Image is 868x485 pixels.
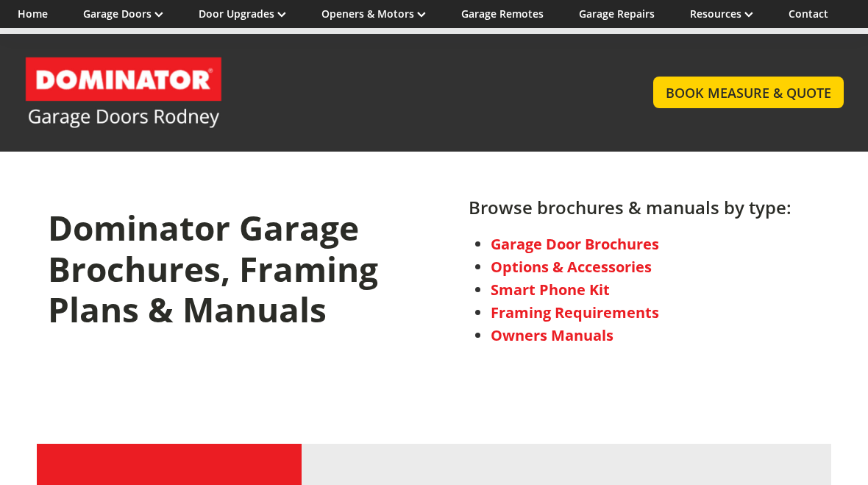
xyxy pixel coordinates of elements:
[469,197,791,225] h2: Browse brochures & manuals by type:
[579,7,655,21] a: Garage Repairs
[491,280,610,300] a: Smart Phone Kit
[690,7,753,21] a: Resources
[83,7,163,21] a: Garage Doors
[321,7,426,21] a: Openers & Motors
[789,7,828,21] a: Contact
[653,77,844,108] a: BOOK MEASURE & QUOTE
[491,325,613,345] a: Owners Manuals
[461,7,544,21] a: Garage Remotes
[24,56,624,130] a: Garage Door and Secure Access Solutions homepage
[18,7,48,21] a: Home
[199,7,286,21] a: Door Upgrades
[48,208,428,343] h1: Dominator Garage Brochures, Framing Plans & Manuals
[491,302,659,322] a: Framing Requirements
[491,234,659,254] a: Garage Door Brochures
[491,257,652,277] a: Options & Accessories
